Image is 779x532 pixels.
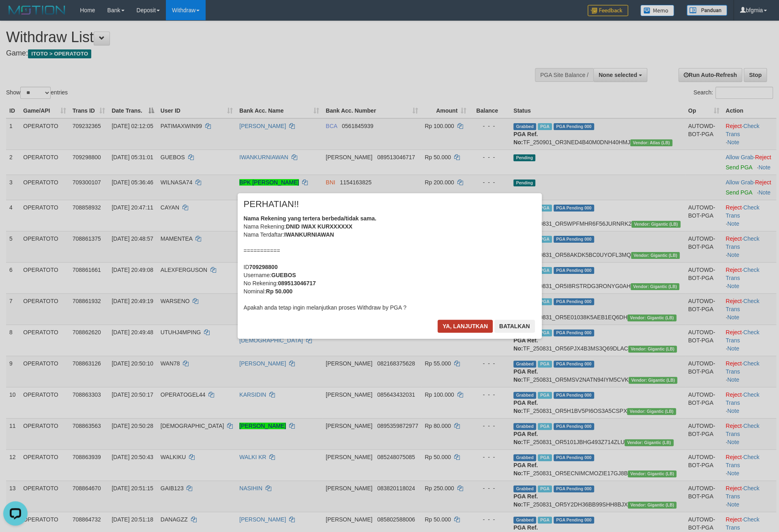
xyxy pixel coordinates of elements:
[494,320,535,333] button: Batalkan
[3,3,28,28] button: Open LiveChat chat widget
[244,215,377,222] b: Nama Rekening yang tertera berbeda/tidak sama.
[244,200,299,208] span: PERHATIAN!!
[266,288,292,295] b: Rp 50.000
[438,320,493,333] button: Ya, lanjutkan
[286,223,352,230] b: DNID IWAX KURXXXXXX
[278,280,315,286] b: 089513046717
[271,272,296,278] b: GUEBOS
[284,231,334,238] b: IWANKURNIAWAN
[244,214,536,312] div: Nama Rekening: Nama Terdaftar: =========== ID Username: No Rekening: Nominal: Apakah anda tetap i...
[249,264,278,270] b: 709298800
